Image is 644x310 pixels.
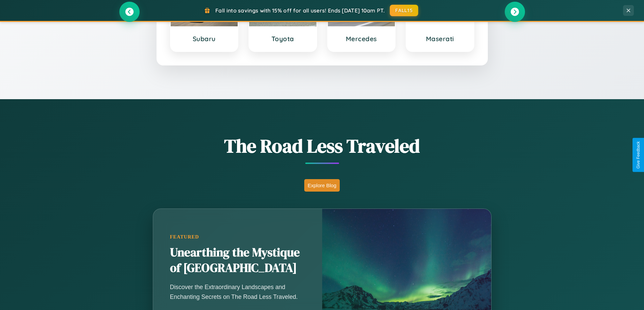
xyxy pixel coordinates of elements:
[170,245,305,276] h2: Unearthing the Mystique of [GEOGRAPHIC_DATA]
[177,35,231,43] h3: Subaru
[215,7,385,14] span: Fall into savings with 15% off for all users! Ends [DATE] 10am PT.
[170,282,305,301] p: Discover the Extraordinary Landscapes and Enchanting Secrets on The Road Less Traveled.
[390,5,418,16] button: FALL15
[170,234,305,240] div: Featured
[256,35,310,43] h3: Toyota
[413,35,467,43] h3: Maserati
[335,35,388,43] h3: Mercedes
[119,133,525,159] h1: The Road Less Traveled
[304,179,340,192] button: Explore Blog
[636,141,641,169] div: Give Feedback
